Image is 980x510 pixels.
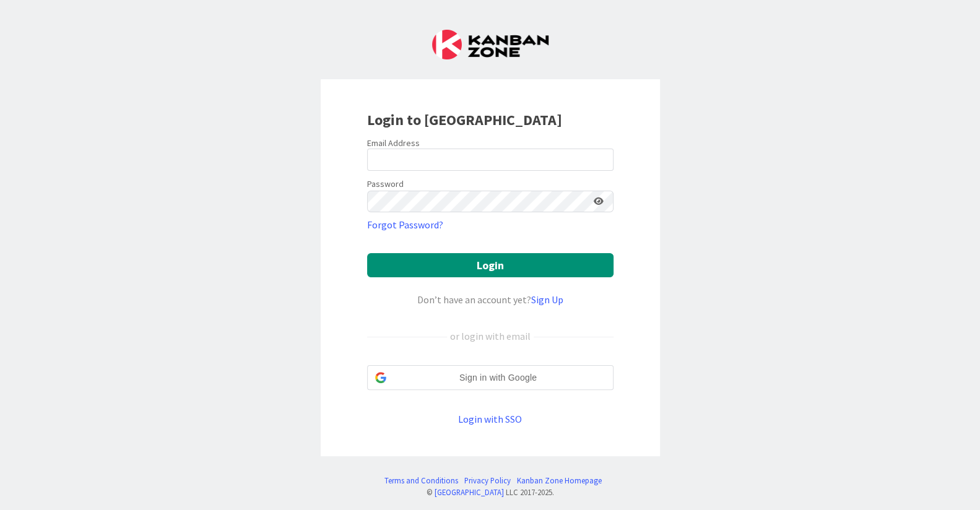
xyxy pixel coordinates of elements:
[458,413,522,425] a: Login with SSO
[367,137,420,149] label: Email Address
[367,365,614,390] div: Sign in with Google
[464,475,511,486] a: Privacy Policy
[435,487,504,497] a: [GEOGRAPHIC_DATA]
[517,475,602,486] a: Kanban Zone Homepage
[367,110,562,129] b: Login to [GEOGRAPHIC_DATA]
[367,292,614,307] div: Don’t have an account yet?
[432,30,549,59] img: Kanban Zone
[447,329,534,344] div: or login with email
[384,475,458,486] a: Terms and Conditions
[531,293,563,306] a: Sign Up
[367,217,443,232] a: Forgot Password?
[367,253,614,277] button: Login
[391,371,605,384] span: Sign in with Google
[378,486,602,498] div: © LLC 2017- 2025 .
[367,178,404,191] label: Password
